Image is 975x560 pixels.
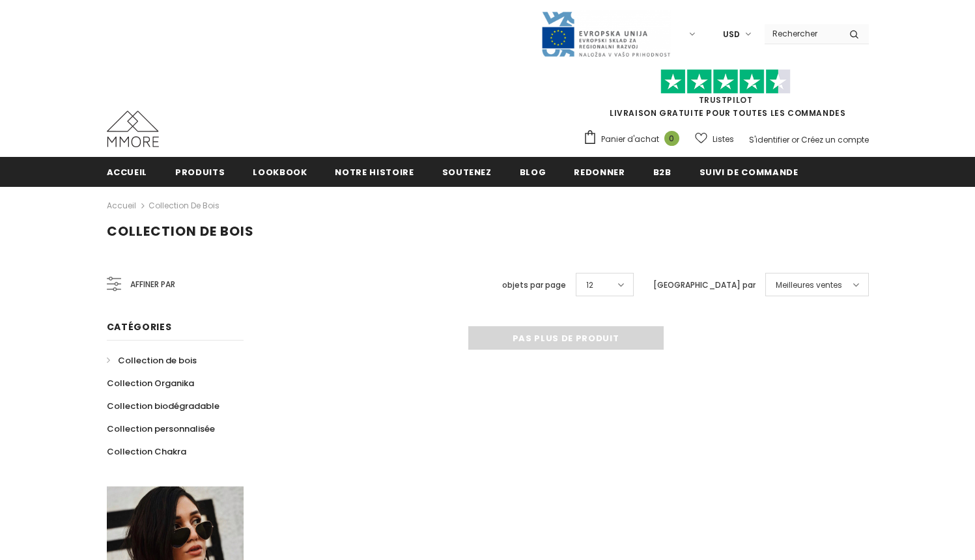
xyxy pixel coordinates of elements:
[695,128,734,150] a: Listes
[175,166,225,178] span: Produits
[107,400,219,412] span: Collection biodégradable
[107,349,197,372] a: Collection de bois
[801,134,869,145] a: Créez un compte
[335,166,414,178] span: Notre histoire
[253,157,307,186] a: Lookbook
[107,320,172,333] span: Catégories
[253,166,307,178] span: Lookbook
[653,279,756,292] label: [GEOGRAPHIC_DATA] par
[502,279,566,292] label: objets par page
[574,157,625,186] a: Redonner
[107,157,148,186] a: Accueil
[699,94,753,105] a: TrustPilot
[107,198,136,214] a: Accueil
[107,423,215,435] span: Collection personnalisée
[660,69,791,94] img: Faites confiance aux étoiles pilotes
[541,10,671,58] img: Javni Razpis
[107,440,186,463] a: Collection Chakra
[776,279,842,292] span: Meilleures ventes
[601,133,659,146] span: Panier d'achat
[664,131,679,146] span: 0
[699,166,798,178] span: Suivi de commande
[442,157,492,186] a: soutenez
[118,354,197,367] span: Collection de bois
[699,157,798,186] a: Suivi de commande
[520,157,546,186] a: Blog
[335,157,414,186] a: Notre histoire
[107,377,194,389] span: Collection Organika
[583,130,686,149] a: Panier d'achat 0
[130,277,175,292] span: Affiner par
[574,166,625,178] span: Redonner
[653,157,671,186] a: B2B
[520,166,546,178] span: Blog
[765,24,840,43] input: Search Site
[713,133,734,146] span: Listes
[148,200,219,211] a: Collection de bois
[723,28,740,41] span: USD
[442,166,492,178] span: soutenez
[107,445,186,458] span: Collection Chakra
[749,134,789,145] a: S'identifier
[107,111,159,147] img: Cas MMORE
[586,279,593,292] span: 12
[107,166,148,178] span: Accueil
[541,28,671,39] a: Javni Razpis
[107,417,215,440] a: Collection personnalisée
[175,157,225,186] a: Produits
[791,134,799,145] span: or
[583,75,869,119] span: LIVRAISON GRATUITE POUR TOUTES LES COMMANDES
[107,222,254,240] span: Collection de bois
[653,166,671,178] span: B2B
[107,372,194,395] a: Collection Organika
[107,395,219,417] a: Collection biodégradable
